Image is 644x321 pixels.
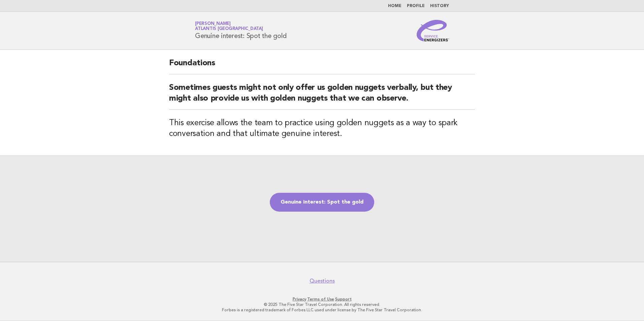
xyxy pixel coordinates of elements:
[116,296,528,302] p: · ·
[293,297,306,301] a: Privacy
[407,4,425,8] a: Profile
[195,27,263,31] span: Atlantis [GEOGRAPHIC_DATA]
[270,193,374,212] a: Genuine interest: Spot the gold
[430,4,449,8] a: History
[169,118,475,139] h3: This exercise allows the team to practice using golden nuggets as a way to spark conversation and...
[169,58,475,74] h2: Foundations
[195,22,286,39] h1: Genuine interest: Spot the gold
[116,307,528,313] p: Forbes is a registered trademark of Forbes LLC used under license by The Five Star Travel Corpora...
[116,302,528,307] p: © 2025 The Five Star Travel Corporation. All rights reserved.
[307,297,334,301] a: Terms of Use
[195,22,263,31] a: [PERSON_NAME]Atlantis [GEOGRAPHIC_DATA]
[388,4,401,8] a: Home
[169,82,475,110] h2: Sometimes guests might not only offer us golden nuggets verbally, but they might also provide us ...
[417,20,449,41] img: Service Energizers
[335,297,352,301] a: Support
[310,278,335,284] a: Questions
